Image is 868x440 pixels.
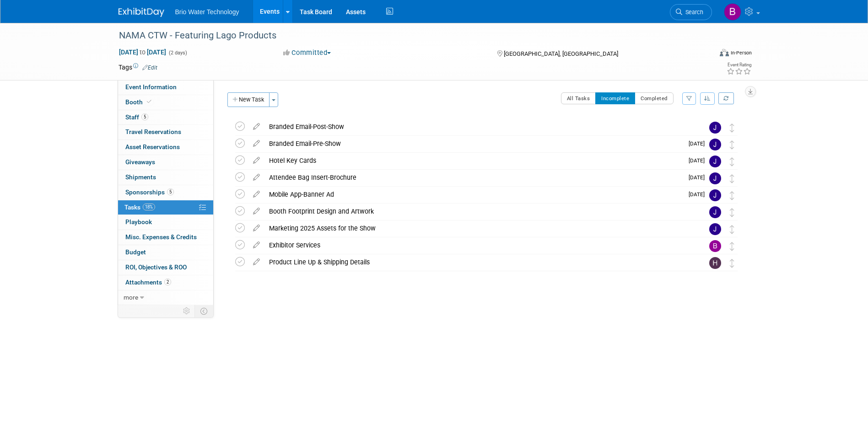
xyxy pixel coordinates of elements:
a: edit [248,140,264,148]
a: Refresh [718,92,734,104]
i: Move task [730,225,734,234]
span: Staff [125,113,148,121]
span: Giveaways [125,158,155,166]
span: [DATE] [689,174,709,181]
img: James Park [709,156,721,167]
i: Move task [730,259,734,268]
div: Branded Email-Pre-Show [264,136,683,151]
a: Edit [142,64,157,71]
i: Move task [730,208,734,217]
div: NAMA CTW - Featuring Lago Products [116,27,698,44]
span: Event Information [125,83,177,91]
div: Branded Email-Post-Show [264,119,691,134]
a: Attachments2 [118,275,213,290]
span: Booth [125,98,153,106]
a: ROI, Objectives & ROO [118,260,213,275]
div: In-Person [730,49,752,56]
a: Staff5 [118,110,213,125]
i: Move task [730,123,734,132]
i: Booth reservation complete [147,99,151,104]
div: Attendee Bag Insert-Brochure [264,170,683,185]
img: James Park [709,223,721,235]
span: Search [682,9,703,16]
img: Brandye Gahagan [709,240,721,252]
button: All Tasks [561,92,596,104]
img: James Park [709,172,721,184]
img: James Park [709,139,721,150]
img: James Park [709,206,721,218]
a: edit [248,207,264,215]
a: edit [248,190,264,199]
span: Asset Reservations [125,143,180,150]
img: Harry Mesak [709,257,721,269]
i: Move task [730,242,734,251]
div: Marketing 2025 Assets for the Show [264,220,691,236]
span: 5 [141,113,148,120]
img: Format-Inperson.png [720,49,729,56]
span: Budget [125,248,146,256]
span: [DATE] [689,140,709,147]
div: Event Rating [727,63,751,67]
a: edit [248,241,264,249]
span: Attachments [125,279,171,286]
a: edit [248,258,264,266]
a: edit [248,173,264,182]
a: Search [670,4,712,20]
span: [DATE] [689,191,709,198]
button: New Task [227,92,270,107]
i: Move task [730,140,734,149]
span: more [124,294,138,301]
span: Tasks [124,204,155,211]
span: Shipments [125,173,156,181]
a: edit [248,224,264,232]
div: Exhibitor Services [264,237,691,253]
span: [GEOGRAPHIC_DATA], [GEOGRAPHIC_DATA] [504,50,618,57]
span: Misc. Expenses & Credits [125,233,197,241]
a: Misc. Expenses & Credits [118,230,213,245]
a: Shipments [118,170,213,185]
span: Travel Reservations [125,128,181,135]
div: Event Format [658,48,752,61]
span: [DATE] [689,157,709,164]
a: Playbook [118,215,213,230]
a: Event Information [118,80,213,95]
a: more [118,290,213,305]
span: Playbook [125,218,152,225]
button: Incomplete [595,92,635,104]
a: Asset Reservations [118,140,213,155]
div: Mobile App-Banner Ad [264,187,683,202]
a: edit [248,123,264,131]
i: Move task [730,174,734,183]
td: Toggle Event Tabs [194,305,213,317]
a: edit [248,156,264,165]
a: Giveaways [118,155,213,170]
img: ExhibitDay [119,8,164,17]
span: ROI, Objectives & ROO [125,263,187,271]
img: James Park [709,122,721,134]
img: Brandye Gahagan [724,3,741,21]
button: Completed [635,92,674,104]
a: Budget [118,245,213,260]
i: Move task [730,191,734,200]
i: Move task [730,157,734,166]
td: Tags [119,63,157,72]
img: James Park [709,189,721,201]
a: Sponsorships5 [118,185,213,200]
span: 18% [143,204,155,210]
div: Product Line Up & Shipping Details [264,254,691,270]
span: (2 days) [168,50,187,56]
a: Booth [118,95,213,110]
span: [DATE] [DATE] [119,48,167,56]
a: Tasks18% [118,200,213,215]
span: 5 [167,188,174,195]
span: to [138,48,147,56]
span: Sponsorships [125,188,174,196]
td: Personalize Event Tab Strip [179,305,195,317]
a: Travel Reservations [118,125,213,140]
span: Brio Water Technology [175,8,239,16]
span: 2 [164,279,171,285]
div: Hotel Key Cards [264,153,683,168]
button: Committed [280,48,334,58]
div: Booth Footprint Design and Artwork [264,204,691,219]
